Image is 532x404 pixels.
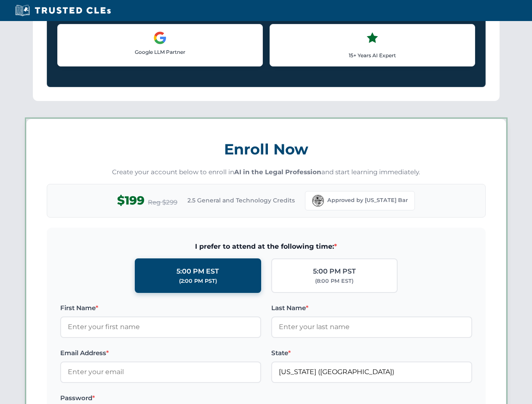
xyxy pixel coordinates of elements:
p: Create your account below to enroll in and start learning immediately. [47,167,486,177]
strong: AI in the Legal Profession [234,168,321,176]
div: 5:00 PM PST [313,266,356,277]
span: $199 [117,191,144,210]
img: Trusted CLEs [13,4,113,17]
img: Florida Bar [312,195,324,207]
input: Enter your email [60,361,261,383]
div: (2:00 PM PST) [179,277,217,285]
span: Approved by [US_STATE] Bar [327,196,408,205]
img: Google [153,31,167,45]
div: (8:00 PM EST) [315,277,353,285]
h3: Enroll Now [47,136,486,162]
div: 5:00 PM EST [176,266,219,277]
input: Florida (FL) [271,361,472,383]
label: Last Name [271,303,472,313]
p: Google LLM Partner [64,48,256,56]
label: Password [60,393,261,403]
input: Enter your last name [271,316,472,338]
input: Enter your first name [60,316,261,338]
span: I prefer to attend at the following time: [60,241,472,252]
label: Email Address [60,348,261,358]
span: 2.5 General and Technology Credits [187,196,295,205]
label: State [271,348,472,358]
span: Reg $299 [148,197,177,207]
label: First Name [60,303,261,313]
p: 15+ Years AI Expert [277,51,468,59]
